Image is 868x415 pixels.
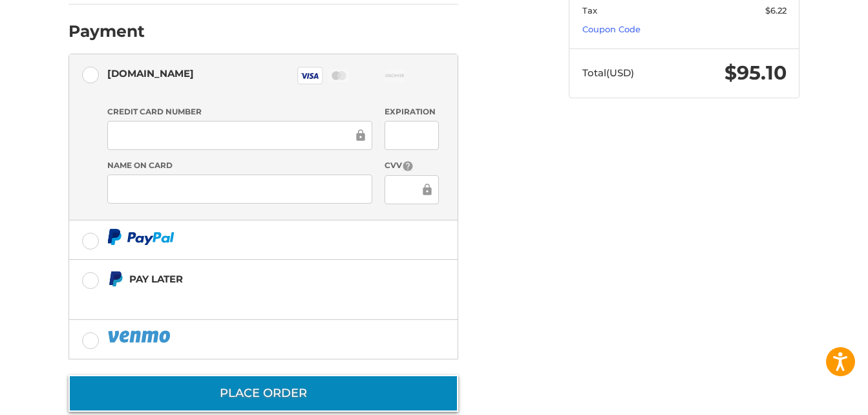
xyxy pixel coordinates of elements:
div: [DOMAIN_NAME] [107,63,194,84]
img: Pay Later icon [107,271,123,287]
label: Name on Card [107,160,372,171]
span: Tax [582,5,597,16]
a: Coupon Code [582,24,640,34]
img: PayPal icon [107,229,175,245]
h2: Payment [69,21,145,41]
label: Expiration [385,106,438,118]
span: $95.10 [725,61,787,85]
label: Credit Card Number [107,106,372,118]
span: Total (USD) [582,67,634,79]
div: Pay Later [129,268,377,290]
label: CVV [385,160,438,172]
iframe: PayPal Message 1 [107,292,377,304]
span: $6.22 [765,5,787,16]
button: Place Order [69,375,458,412]
img: PayPal icon [107,328,173,345]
